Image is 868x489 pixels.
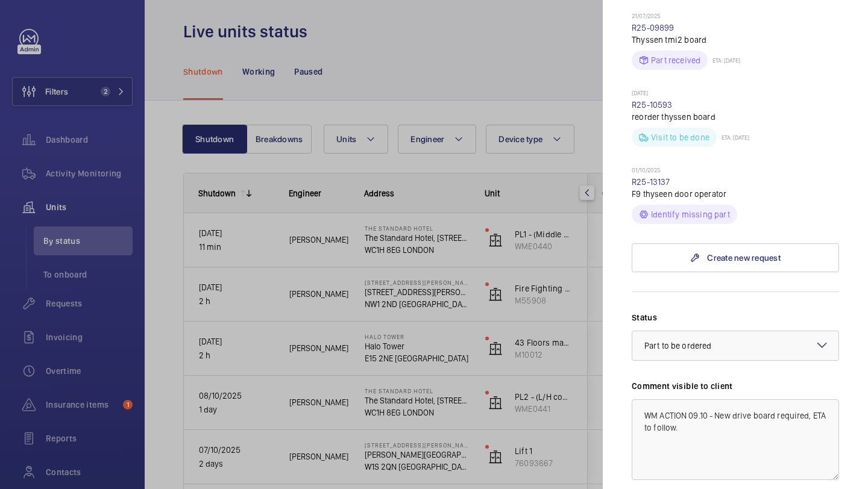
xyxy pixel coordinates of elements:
[644,341,711,350] span: Part to be ordered
[632,243,839,272] a: Create new request
[632,188,839,200] p: F9 thyseen door operator
[651,131,709,143] p: Visit to be done
[632,177,670,187] a: R25-13137
[632,23,675,33] a: R25-09899
[632,380,839,392] label: Comment visible to client
[708,57,740,64] p: ETA: [DATE]
[632,111,839,123] p: reorder thyssen board
[632,166,839,176] p: 01/10/2025
[632,89,839,99] p: [DATE]
[717,134,749,141] p: ETA: [DATE]
[632,100,673,110] a: R25-10593
[651,54,700,66] p: Part received
[632,34,839,46] p: Thyssen tmi2 board
[632,12,839,22] p: 21/07/2025
[632,311,839,323] label: Status
[651,208,730,220] p: Identify missing part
